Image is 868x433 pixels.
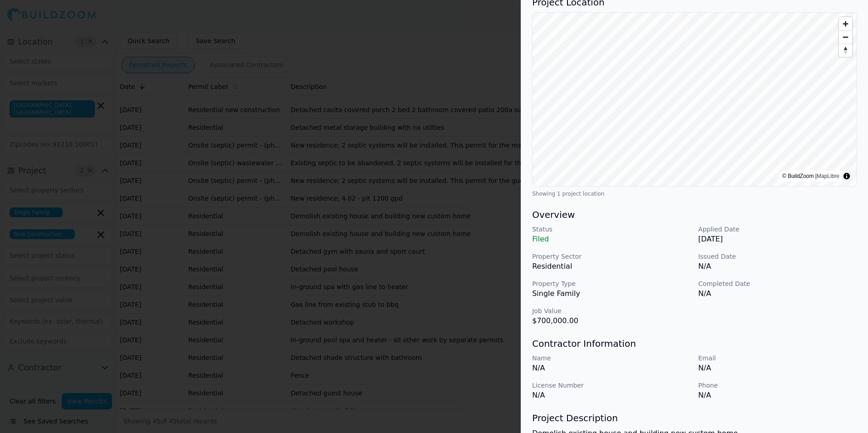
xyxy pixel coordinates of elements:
p: N/A [698,261,857,272]
p: [DATE] [698,234,857,245]
p: Email [698,354,857,363]
div: Showing 1 project location [532,190,857,197]
p: Completed Date [698,279,857,288]
p: N/A [698,288,857,299]
summary: Toggle attribution [841,171,852,182]
p: Name [532,354,691,363]
button: Zoom in [839,17,852,30]
h3: Overview [532,208,857,221]
p: Property Type [532,279,691,288]
p: Status [532,225,691,234]
p: N/A [532,390,691,401]
p: N/A [698,390,857,401]
p: N/A [532,363,691,374]
p: N/A [698,363,857,374]
p: Issued Date [698,252,857,261]
p: Job Value [532,306,691,315]
p: Filed [532,234,691,245]
p: Applied Date [698,225,857,234]
h3: Contractor Information [532,337,857,350]
h3: Project Description [532,412,857,424]
p: Single Family [532,288,691,299]
p: Residential [532,261,691,272]
canvas: Map [533,13,857,186]
p: Phone [698,381,857,390]
button: Zoom out [839,30,852,44]
div: © BuildZoom | [782,172,839,181]
a: MapLibre [817,173,839,179]
p: Property Sector [532,252,691,261]
button: Reset bearing to north [839,44,852,57]
p: $700,000.00 [532,315,691,326]
p: License Number [532,381,691,390]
